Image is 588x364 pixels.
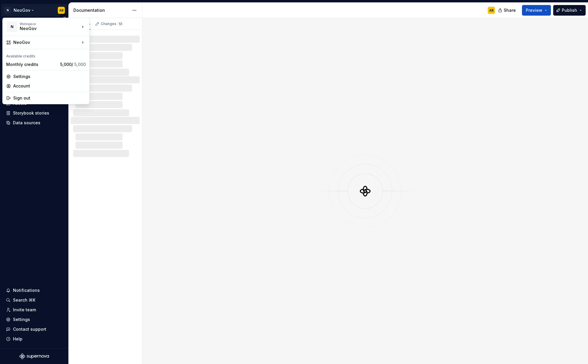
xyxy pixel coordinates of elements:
span: 5,000 / [60,62,86,67]
div: Monthly credits [6,62,58,67]
div: Settings [13,74,86,80]
div: Workspace [20,22,80,26]
span: 5,000 [74,62,86,67]
div: Account [13,83,86,89]
div: Sign out [13,95,86,101]
div: NeoGov [13,39,80,45]
div: N [7,21,17,32]
div: NeoGov [20,26,70,32]
div: Available credits [4,50,88,60]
